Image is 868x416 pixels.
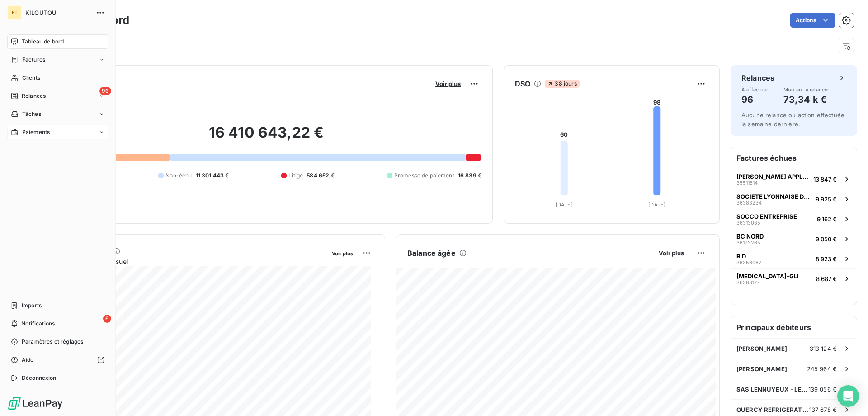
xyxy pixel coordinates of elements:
[731,209,857,229] button: SOCCO ENTREPRISE363130859 162 €
[433,80,463,88] button: Voir plus
[332,250,353,257] span: Voir plus
[816,235,837,243] span: 9 050 €
[731,316,857,338] h6: Principaux débiteurs
[22,356,34,364] span: Aide
[817,215,837,223] span: 9 162 €
[783,87,830,92] span: Montant à relancer
[394,172,454,180] span: Promesse de paiement
[458,172,481,180] span: 16 839 €
[99,87,111,95] span: 96
[659,249,684,257] span: Voir plus
[808,386,837,393] span: 139 056 €
[736,233,764,240] span: BC NORD
[545,80,579,88] span: 38 jours
[736,180,758,186] span: 35511814
[21,320,55,328] span: Notifications
[731,147,857,169] h6: Factures échues
[816,275,837,282] span: 8 687 €
[736,345,787,352] span: [PERSON_NAME]
[783,92,830,107] h4: 73,34 k €
[736,193,812,200] span: SOCIETE LYONNAISE DE TRAVAUX PUBLICS
[25,9,90,16] span: KILOUTOU
[7,353,108,367] a: Aide
[736,220,760,225] span: 36313085
[648,201,665,208] tspan: [DATE]
[816,196,837,203] span: 9 925 €
[790,13,835,28] button: Actions
[741,111,844,128] span: Aucune relance ou action effectuée la semaine dernière.
[741,92,769,107] h4: 96
[736,253,746,260] span: R D
[22,110,41,118] span: Tâches
[165,172,192,180] span: Non-échu
[22,374,57,382] span: Déconnexion
[731,268,857,288] button: [MEDICAL_DATA]-GLI363881778 687 €
[196,172,229,180] span: 11 301 443 €
[22,38,64,46] span: Tableau de bord
[736,200,762,206] span: 36383234
[7,396,63,411] img: Logo LeanPay
[741,72,774,83] h6: Relances
[736,260,761,265] span: 36356067
[731,189,857,209] button: SOCIETE LYONNAISE DE TRAVAUX PUBLICS363832349 925 €
[807,365,837,373] span: 245 964 €
[51,124,481,151] h2: 16 410 643,22 €
[810,345,837,352] span: 313 124 €
[51,257,325,266] span: Chiffre d'affaires mensuel
[7,5,22,20] div: KI
[329,249,356,257] button: Voir plus
[103,315,111,323] span: 6
[736,280,759,285] span: 36388177
[731,249,857,268] button: R D363560678 923 €
[741,87,769,92] span: À effectuer
[435,80,461,87] span: Voir plus
[656,249,687,257] button: Voir plus
[22,56,45,64] span: Factures
[22,74,40,82] span: Clients
[515,78,530,89] h6: DSO
[736,406,809,413] span: QUERCY REFRIGERATION
[736,213,797,220] span: SOCCO ENTREPRISE
[22,338,83,346] span: Paramètres et réglages
[837,385,859,407] div: Open Intercom Messenger
[736,365,787,373] span: [PERSON_NAME]
[307,172,334,180] span: 584 652 €
[736,273,799,280] span: [MEDICAL_DATA]-GLI
[288,172,303,180] span: Litige
[556,201,573,208] tspan: [DATE]
[22,92,46,100] span: Relances
[736,240,760,245] span: 36193265
[813,176,837,183] span: 13 847 €
[22,301,42,310] span: Imports
[731,169,857,189] button: [PERSON_NAME] APPLICATION3551181413 847 €
[407,248,456,258] h6: Balance âgée
[736,386,808,393] span: SAS LENNUYEUX - LE FOLL
[22,128,50,136] span: Paiements
[736,173,810,180] span: [PERSON_NAME] APPLICATION
[731,229,857,249] button: BC NORD361932659 050 €
[816,255,837,263] span: 8 923 €
[809,406,837,413] span: 137 678 €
